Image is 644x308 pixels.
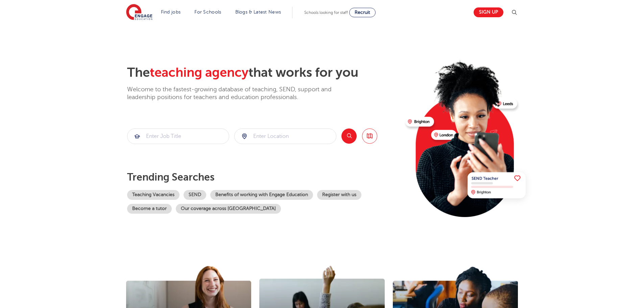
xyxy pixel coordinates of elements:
[210,190,313,200] a: Benefits of working with Engage Education
[317,190,361,200] a: Register with us
[235,9,281,15] a: Blogs & Latest News
[161,9,181,15] a: Find jobs
[127,129,229,144] input: Submit
[127,128,229,144] div: Submit
[127,204,172,214] a: Become a tutor
[194,9,221,15] a: For Schools
[127,190,180,200] a: Teaching Vacancies
[304,10,348,15] span: Schools looking for staff
[235,129,336,144] input: Submit
[474,7,503,17] a: Sign up
[234,128,336,144] div: Submit
[349,8,376,17] a: Recruit
[127,171,400,183] p: Trending searches
[184,190,206,200] a: SEND
[355,10,370,15] span: Recruit
[341,128,357,144] button: Search
[176,204,281,214] a: Our coverage across [GEOGRAPHIC_DATA]
[127,86,350,101] p: Welcome to the fastest-growing database of teaching, SEND, support and leadership positions for t...
[126,4,152,21] img: Engage Education
[127,65,400,80] h2: The that works for you
[150,65,248,80] span: teaching agency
